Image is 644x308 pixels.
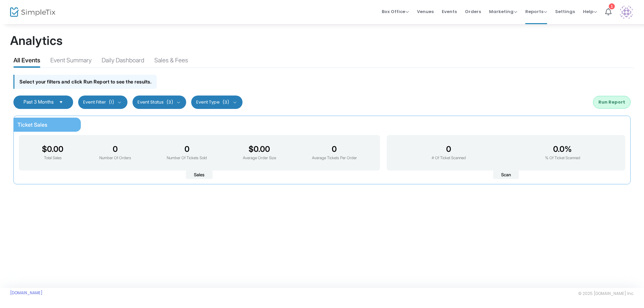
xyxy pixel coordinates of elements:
[167,144,207,154] h3: 0
[166,100,173,105] span: (3)
[99,144,131,154] h3: 0
[17,121,47,128] span: Ticket Sales
[312,155,357,161] p: Average Tickets Per Order
[23,99,54,105] span: Past 3 Months
[555,3,575,20] span: Settings
[10,34,634,48] h1: Analytics
[99,155,131,161] p: Number Of Orders
[465,3,481,20] span: Orders
[382,8,409,15] span: Box Office
[417,3,434,20] span: Venues
[132,96,186,109] button: Event Status(3)
[13,75,157,88] div: Select your filters and click Run Report to see the results.
[432,155,466,161] p: # Of Ticket Scanned
[609,3,615,9] div: 1
[442,3,457,20] span: Events
[593,96,631,109] button: Run Report
[493,171,519,179] span: Scan
[545,155,580,161] p: % Of Ticket Scanned
[525,8,547,15] span: Reports
[42,155,63,161] p: Total Sales
[13,56,40,67] div: All Events
[489,8,517,15] span: Marketing
[154,56,188,67] div: Sales & Fees
[583,8,597,15] span: Help
[222,100,229,105] span: (3)
[432,144,466,154] h3: 0
[102,56,144,67] div: Daily Dashboard
[50,56,92,67] div: Event Summary
[56,100,66,105] button: Select
[243,144,276,154] h3: $0.00
[545,144,580,154] h3: 0.0%
[186,171,213,179] span: Sales
[243,155,276,161] p: Average Order Size
[191,96,243,109] button: Event Type(3)
[109,100,114,105] span: (1)
[167,155,207,161] p: Number Of Tickets Sold
[10,290,43,296] a: [DOMAIN_NAME]
[42,144,63,154] h3: $0.00
[578,291,634,296] span: © 2025 [DOMAIN_NAME] Inc.
[312,144,357,154] h3: 0
[78,96,127,109] button: Event Filter(1)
